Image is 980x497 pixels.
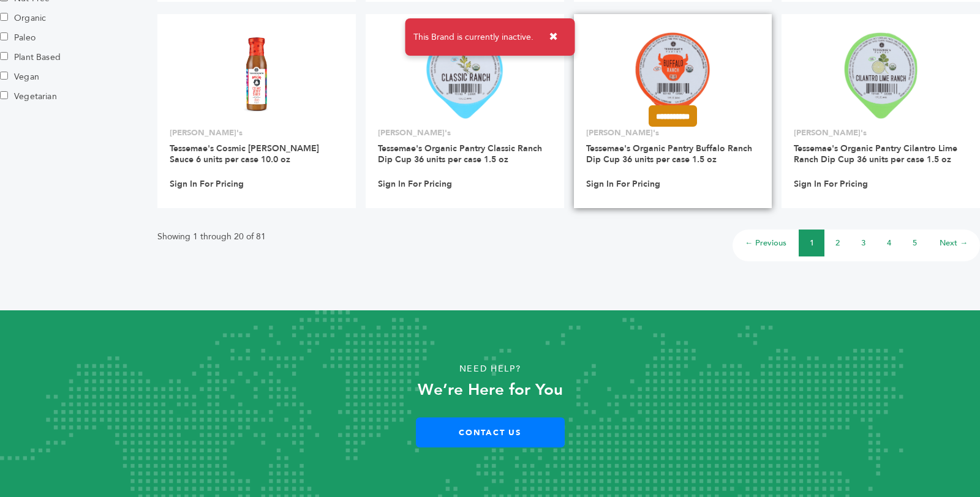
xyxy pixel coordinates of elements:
[810,237,814,248] a: 1
[170,143,319,165] a: Tessemae's Cosmic [PERSON_NAME] Sauce 6 units per case 10.0 oz
[378,179,452,190] a: Sign In For Pricing
[634,31,711,119] img: Tessemae's Organic Pantry Buffalo Ranch Dip Cup 36 units per case 1.5 oz
[157,230,266,244] p: Showing 1 through 20 of 81
[794,179,868,190] a: Sign In For Pricing
[170,127,344,138] p: [PERSON_NAME]'s
[586,127,760,138] p: [PERSON_NAME]'s
[49,360,931,378] p: Need Help?
[887,237,891,248] a: 4
[794,143,957,165] a: Tessemae's Organic Pantry Cilantro Lime Ranch Dip Cup 36 units per case 1.5 oz
[843,31,919,119] img: Tessemae's Organic Pantry Cilantro Lime Ranch Dip Cup 36 units per case 1.5 oz
[794,127,968,138] p: [PERSON_NAME]'s
[913,237,917,248] a: 5
[416,417,565,447] a: Contact Us
[540,24,567,50] button: ✖
[378,127,552,138] p: [PERSON_NAME]'s
[425,31,504,119] img: Tessemae's Organic Pantry Classic Ranch Dip Cup 36 units per case 1.5 oz
[940,237,968,248] a: Next →
[235,31,279,119] img: Tessemae's Cosmic Jerry Sauce 6 units per case 10.0 oz
[378,143,542,165] a: Tessemae's Organic Pantry Classic Ranch Dip Cup 36 units per case 1.5 oz
[586,143,752,165] a: Tessemae's Organic Pantry Buffalo Ranch Dip Cup 36 units per case 1.5 oz
[835,237,840,248] a: 2
[745,237,786,248] a: ← Previous
[170,179,244,190] a: Sign In For Pricing
[586,179,660,190] a: Sign In For Pricing
[861,237,865,248] a: 3
[418,379,563,401] strong: We’re Here for You
[413,31,533,43] span: This Brand is currently inactive.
